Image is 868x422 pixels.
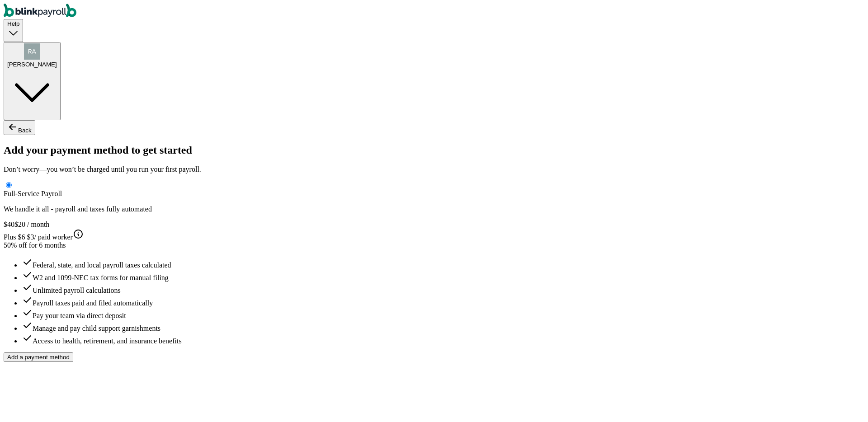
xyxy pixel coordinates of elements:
[4,352,73,362] button: Add a payment method
[33,261,171,269] span: Federal, state, and local payroll taxes calculated
[4,181,864,345] div: radio-group
[4,220,14,228] span: $ 40
[4,165,864,173] p: Don’t worry—you won’t be charged until you run your first payroll.
[4,144,864,156] h2: Add your payment method to get started
[4,241,66,249] span: 50% off for 6 months
[33,274,169,281] span: W2 and 1099-NEC tax forms for manual filing
[7,20,19,27] span: Help
[4,190,62,197] span: Full-Service Payroll
[14,220,49,228] span: $20 / month
[33,324,160,332] span: Manage and pay child support garnishments
[713,324,868,422] iframe: Chat Widget
[33,337,182,345] span: Access to health, retirement, and insurance benefits
[4,205,864,213] p: We handle it all - payroll and taxes fully automated
[4,233,73,241] span: Plus $ 3 / paid worker
[4,19,23,42] button: Help
[18,233,25,241] span: $ 6
[6,182,12,188] input: Full-Service Payroll
[4,4,864,19] nav: Global
[33,299,153,307] span: Payroll taxes paid and filed automatically
[4,42,61,120] button: [PERSON_NAME]
[7,61,57,68] span: [PERSON_NAME]
[33,312,126,319] span: Pay your team via direct deposit
[33,286,121,294] span: Unlimited payroll calculations
[4,120,35,135] button: Back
